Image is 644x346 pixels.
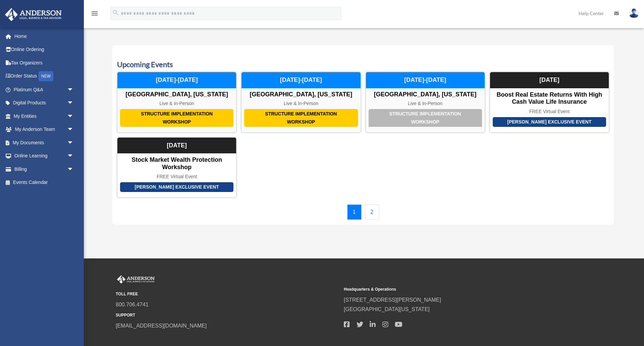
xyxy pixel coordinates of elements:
a: My Documentsarrow_drop_down [5,136,84,149]
i: search [112,9,119,16]
div: Structure Implementation Workshop [244,109,358,127]
img: Anderson Advisors Platinum Portal [116,275,156,284]
a: 800.706.4741 [116,302,149,307]
a: Online Learningarrow_drop_down [5,149,84,163]
div: [GEOGRAPHIC_DATA], [US_STATE] [241,91,360,98]
small: SUPPORT [116,312,339,319]
a: Structure Implementation Workshop [GEOGRAPHIC_DATA], [US_STATE] Live & In-Person [DATE]-[DATE] [117,72,236,133]
span: arrow_drop_down [67,123,80,137]
a: My Entitiesarrow_drop_down [5,109,84,123]
div: [PERSON_NAME] Exclusive Event [493,117,606,127]
div: [DATE]-[DATE] [117,72,236,88]
div: Stock Market Wealth Protection Workshop [117,156,236,171]
a: Online Ordering [5,43,84,56]
div: FREE Virtual Event [490,109,609,114]
span: arrow_drop_down [67,149,80,163]
div: Structure Implementation Workshop [120,109,233,127]
div: Structure Implementation Workshop [369,109,482,127]
div: [DATE] [117,138,236,154]
div: [DATE] [490,72,609,88]
div: [PERSON_NAME] Exclusive Event [120,182,233,192]
i: menu [91,9,99,17]
a: [STREET_ADDRESS][PERSON_NAME] [344,297,441,303]
div: Live & In-Person [241,101,360,106]
a: 1 [347,204,362,220]
div: [DATE]-[DATE] [241,72,360,88]
div: NEW [39,71,53,81]
a: [PERSON_NAME] Exclusive Event Stock Market Wealth Protection Workshop FREE Virtual Event [DATE] [117,137,236,198]
span: arrow_drop_down [67,109,80,123]
div: FREE Virtual Event [117,174,236,180]
a: menu [91,12,99,17]
img: Anderson Advisors Platinum Portal [3,8,64,21]
div: Live & In-Person [366,101,485,106]
span: arrow_drop_down [67,83,80,97]
small: Headquarters & Operations [344,286,567,293]
a: [GEOGRAPHIC_DATA][US_STATE] [344,306,430,312]
a: Billingarrow_drop_down [5,162,84,176]
a: Tax Organizers [5,56,84,69]
a: Structure Implementation Workshop [GEOGRAPHIC_DATA], [US_STATE] Live & In-Person [DATE]-[DATE] [241,72,361,133]
a: 2 [365,204,379,220]
span: arrow_drop_down [67,136,80,150]
h3: Upcoming Events [117,59,609,70]
a: My Anderson Teamarrow_drop_down [5,123,84,136]
span: arrow_drop_down [67,96,80,110]
div: [GEOGRAPHIC_DATA], [US_STATE] [117,91,236,98]
div: [GEOGRAPHIC_DATA], [US_STATE] [366,91,485,98]
a: Events Calendar [5,176,80,189]
a: Digital Productsarrow_drop_down [5,96,84,110]
a: Structure Implementation Workshop [GEOGRAPHIC_DATA], [US_STATE] Live & In-Person [DATE]-[DATE] [366,72,485,133]
a: Order StatusNEW [5,69,84,83]
small: TOLL FREE [116,291,339,298]
div: Live & In-Person [117,101,236,106]
div: Boost Real Estate Returns with High Cash Value Life Insurance [490,91,609,106]
a: [EMAIL_ADDRESS][DOMAIN_NAME] [116,323,207,329]
a: Home [5,30,84,43]
img: User Pic [629,8,639,18]
a: [PERSON_NAME] Exclusive Event Boost Real Estate Returns with High Cash Value Life Insurance FREE ... [490,72,609,133]
span: arrow_drop_down [67,162,80,176]
div: [DATE]-[DATE] [366,72,485,88]
a: Platinum Q&Aarrow_drop_down [5,83,84,96]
